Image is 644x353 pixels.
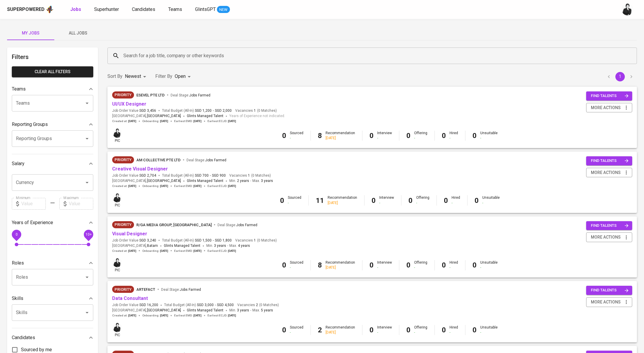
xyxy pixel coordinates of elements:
[406,261,411,269] b: 0
[475,196,479,205] b: 0
[112,91,134,98] div: New Job received from Demand Team
[83,273,91,281] button: Open
[187,114,223,118] span: Glints Managed Talent
[128,184,136,188] span: [DATE]
[112,113,181,119] span: [GEOGRAPHIC_DATA] ,
[282,326,286,334] b: 0
[162,108,232,113] span: Total Budget (All-In)
[155,73,172,80] p: Filter By
[160,184,168,188] span: [DATE]
[586,103,632,113] button: more actions
[217,303,234,308] span: SGD 4,500
[112,221,134,228] div: New Job received from Demand Team
[480,330,498,335] div: -
[21,198,46,210] input: Value
[450,136,458,141] div: -
[113,129,122,138] img: medwi@glints.com
[603,72,637,81] nav: pagination navigation
[328,195,357,205] div: Recommendation
[255,303,258,308] span: 2
[112,238,156,243] span: Job Order Value
[83,99,91,107] button: Open
[326,131,355,141] div: Recommendation
[480,131,498,141] div: Unsuitable
[450,265,458,270] div: -
[377,330,392,335] div: -
[290,325,303,335] div: Sourced
[12,217,93,229] div: Years of Experience
[210,173,211,178] span: -
[326,325,355,335] div: Recommendation
[328,201,357,206] div: [DATE]
[12,219,53,226] p: Years of Experience
[586,286,632,295] button: find talents
[473,261,477,269] b: 0
[125,73,141,80] p: Newest
[377,325,392,335] div: Interview
[261,308,273,312] span: 5 years
[12,295,23,302] p: Skills
[228,249,236,253] span: [DATE]
[128,249,136,253] span: [DATE]
[480,325,498,335] div: Unsuitable
[228,119,236,123] span: [DATE]
[318,261,322,269] b: 8
[228,313,236,318] span: [DATE]
[139,303,158,308] span: SGD 16,200
[113,323,122,332] img: medwi@glints.com
[195,173,209,178] span: SGD 700
[112,295,148,301] a: Data Consultant
[112,92,134,98] span: Priority
[444,196,448,205] b: 0
[406,132,411,140] b: 0
[414,325,427,335] div: Offering
[414,330,427,335] div: -
[406,326,411,334] b: 0
[288,201,301,206] div: -
[238,244,250,248] span: 4 years
[450,330,458,335] div: -
[253,108,256,113] span: 1
[482,201,500,206] div: -
[290,330,303,335] div: -
[12,257,93,269] div: Roles
[83,178,91,187] button: Open
[162,238,232,243] span: Total Budget (All-In)
[12,334,35,341] p: Candidates
[290,136,303,141] div: -
[252,308,273,312] span: Max.
[58,29,98,37] span: All Jobs
[591,157,629,164] span: find talents
[139,108,156,113] span: SGD 3,456
[83,308,91,317] button: Open
[112,128,122,143] div: pic
[175,71,193,82] div: Open
[161,288,201,292] span: Deal Stage :
[17,68,89,75] span: Clear All filters
[83,134,91,143] button: Open
[70,6,82,13] a: Jobs
[132,6,156,13] a: Candidates
[414,265,427,270] div: -
[112,101,146,107] a: UI/UX Designer
[416,195,429,205] div: Offering
[7,5,54,14] a: Superpoweredapp logo
[414,131,427,141] div: Offering
[207,119,236,123] span: Earliest ECJD :
[132,6,155,12] span: Candidates
[112,178,181,184] span: [GEOGRAPHIC_DATA] ,
[591,298,621,306] span: more actions
[112,184,136,188] span: Created at :
[147,178,181,184] span: [GEOGRAPHIC_DATA]
[586,156,632,165] button: find talents
[370,261,374,269] b: 0
[442,326,446,334] b: 0
[12,332,93,344] div: Candidates
[193,313,202,318] span: [DATE]
[370,326,374,334] b: 0
[442,132,446,140] b: 0
[174,313,202,318] span: Earliest EMD :
[591,93,629,99] span: find talents
[450,131,458,141] div: Hired
[591,104,621,111] span: more actions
